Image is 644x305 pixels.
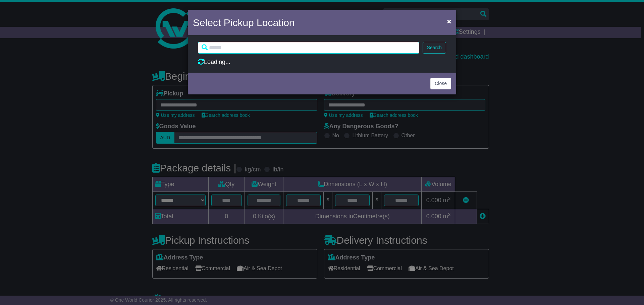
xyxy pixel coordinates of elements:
[447,17,451,25] span: ×
[193,15,295,30] h4: Select Pickup Location
[430,78,451,89] button: Close
[444,14,454,28] button: Close
[198,59,446,66] div: Loading...
[423,42,446,54] button: Search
